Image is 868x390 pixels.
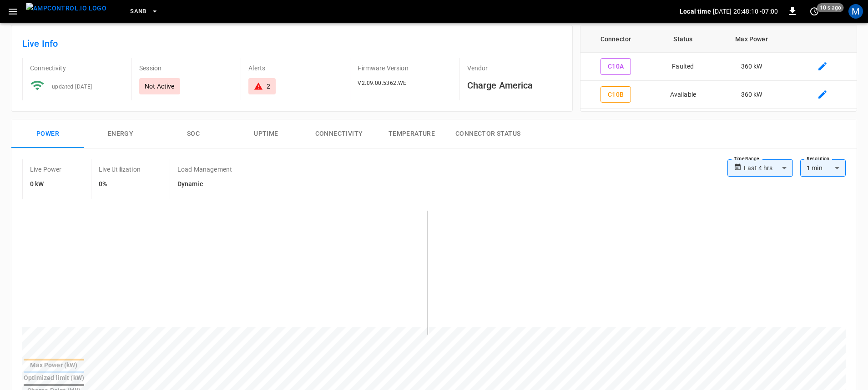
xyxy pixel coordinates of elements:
span: V2.09.00.5362.WE [358,80,406,86]
button: C10B [601,86,631,103]
table: connector table [580,25,857,109]
div: profile-icon [848,4,863,19]
button: C10A [601,58,631,75]
p: Firmware Version [358,64,452,73]
p: Connectivity [30,64,124,73]
label: Resolution [807,155,829,163]
h6: 0 kW [30,179,62,189]
h6: Dynamic [177,179,232,189]
span: updated [DATE] [52,84,92,90]
td: Faulted [651,53,715,81]
th: Max Power [715,25,788,53]
p: Local time [680,7,711,16]
button: Connectivity [303,119,375,148]
button: Uptime [230,119,303,148]
button: Connector Status [448,119,528,148]
button: set refresh interval [807,4,822,19]
label: Time Range [734,155,759,163]
img: ampcontrol.io logo [26,3,106,14]
button: SOC [157,119,230,148]
p: Live Utilization [99,165,141,174]
p: Load Management [177,165,232,174]
th: Connector [580,25,651,53]
p: Alerts [248,64,343,73]
p: Not Active [145,82,175,91]
button: Temperature [375,119,448,148]
p: Live Power [30,165,62,174]
h6: Charge America [467,78,561,93]
button: SanB [126,3,162,20]
div: 2 [267,82,270,91]
span: SanB [130,6,146,17]
td: 360 kW [715,53,788,81]
button: Power [11,119,84,148]
td: 360 kW [715,81,788,109]
h6: 0% [99,179,141,189]
button: Energy [84,119,157,148]
p: [DATE] 20:48:10 -07:00 [713,7,778,16]
span: 10 s ago [817,3,844,12]
div: Last 4 hrs [744,159,793,177]
th: Status [651,25,715,53]
p: Vendor [467,64,561,73]
p: Session [139,64,233,73]
td: Available [651,81,715,109]
h6: Live Info [22,36,561,51]
div: 1 min [800,159,846,177]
